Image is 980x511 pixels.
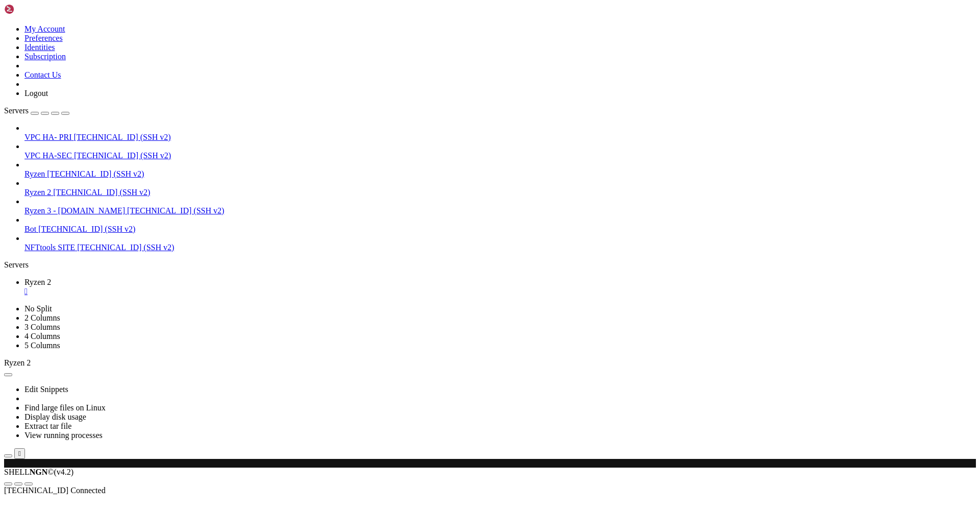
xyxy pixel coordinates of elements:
[24,169,45,178] span: Ryzen
[24,197,976,215] li: Ryzen 3 - [DOMAIN_NAME] [TECHNICAL_ID] (SSH v2)
[24,234,976,252] li: NFTtools SITE [TECHNICAL_ID] (SSH v2)
[4,106,29,115] span: Servers
[24,179,976,197] li: Ryzen 2 [TECHNICAL_ID] (SSH v2)
[24,89,48,98] a: Logout
[24,287,976,296] a: 
[24,243,976,252] a: NFTtools SITE [TECHNICAL_ID] (SSH v2)
[4,4,63,14] img: Shellngn
[24,215,976,234] li: Bot [TECHNICAL_ID] (SSH v2)
[24,313,60,322] a: 2 Columns
[24,422,71,430] a: Extract tar file
[24,160,976,179] li: Ryzen [TECHNICAL_ID] (SSH v2)
[24,206,976,215] a: Ryzen 3 - [DOMAIN_NAME] [TECHNICAL_ID] (SSH v2)
[24,206,125,215] span: Ryzen 3 - [DOMAIN_NAME]
[24,403,106,412] a: Find large files on Linux
[24,385,68,394] a: Edit Snippets
[24,169,976,179] a: Ryzen [TECHNICAL_ID] (SSH v2)
[24,323,60,331] a: 3 Columns
[38,225,135,233] span: [TECHNICAL_ID] (SSH v2)
[24,43,55,52] a: Identities
[53,188,150,197] span: [TECHNICAL_ID] (SSH v2)
[24,133,71,141] span: VPC HA- PRI
[77,243,174,252] span: [TECHNICAL_ID] (SSH v2)
[24,412,86,421] a: Display disk usage
[24,243,75,252] span: NFTtools SITE
[24,431,103,440] a: View running processes
[24,124,976,142] li: VPC HA- PRI [TECHNICAL_ID] (SSH v2)
[24,25,65,33] a: My Account
[74,151,171,160] span: [TECHNICAL_ID] (SSH v2)
[24,133,976,142] a: VPC HA- PRI [TECHNICAL_ID] (SSH v2)
[73,133,170,141] span: [TECHNICAL_ID] (SSH v2)
[24,151,976,160] a: VPC HA-SEC [TECHNICAL_ID] (SSH v2)
[24,225,36,233] span: Bot
[24,151,72,160] span: VPC HA-SEC
[24,188,976,197] a: Ryzen 2 [TECHNICAL_ID] (SSH v2)
[24,70,61,79] a: Contact Us
[24,34,63,42] a: Preferences
[127,206,224,215] span: [TECHNICAL_ID] (SSH v2)
[24,278,51,286] span: Ryzen 2
[24,278,976,296] a: Ryzen 2
[24,142,976,160] li: VPC HA-SEC [TECHNICAL_ID] (SSH v2)
[24,304,52,313] a: No Split
[4,106,69,115] a: Servers
[24,332,60,340] a: 4 Columns
[24,52,66,61] a: Subscription
[47,169,144,178] span: [TECHNICAL_ID] (SSH v2)
[4,358,31,367] span: Ryzen 2
[24,225,976,234] a: Bot [TECHNICAL_ID] (SSH v2)
[24,341,60,350] a: 5 Columns
[4,260,976,270] div: Servers
[14,448,25,459] button: 
[18,450,21,457] div: 
[24,188,51,197] span: Ryzen 2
